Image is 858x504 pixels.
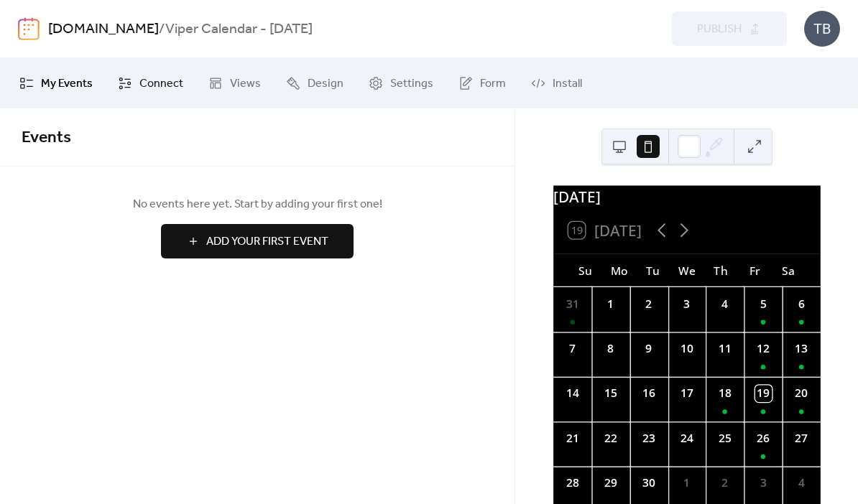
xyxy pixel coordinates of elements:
[41,75,93,93] span: My Events
[678,386,695,402] div: 17
[520,64,593,103] a: Install
[159,16,165,43] b: /
[640,475,657,491] div: 30
[793,296,809,312] div: 6
[198,64,272,103] a: Views
[716,475,733,491] div: 2
[602,475,619,491] div: 29
[678,475,695,491] div: 1
[640,430,657,447] div: 23
[564,475,581,491] div: 28
[716,386,733,402] div: 18
[139,75,183,93] span: Connect
[670,253,704,287] div: We
[564,340,581,357] div: 7
[704,253,737,287] div: Th
[358,64,444,103] a: Settings
[640,340,657,357] div: 9
[165,16,313,43] b: Viper Calendar - [DATE]
[793,475,809,491] div: 4
[107,64,194,103] a: Connect
[230,75,261,93] span: Views
[564,386,581,402] div: 14
[793,340,809,357] div: 13
[755,296,771,312] div: 5
[564,296,581,312] div: 31
[793,430,809,447] div: 27
[564,430,581,447] div: 21
[716,430,733,447] div: 25
[9,64,103,103] a: My Events
[22,224,493,258] a: Add Your First Event
[553,185,821,207] div: [DATE]
[678,296,695,312] div: 3
[390,75,433,93] span: Settings
[678,430,695,447] div: 24
[275,64,354,103] a: Design
[602,340,619,357] div: 8
[22,122,71,154] span: Events
[161,224,354,258] button: Add Your First Event
[737,253,771,287] div: Fr
[772,253,806,287] div: Sa
[568,253,602,287] div: Su
[48,16,159,43] a: [DOMAIN_NAME]
[602,296,619,312] div: 1
[716,296,733,312] div: 4
[678,340,695,357] div: 10
[755,475,771,491] div: 3
[448,64,517,103] a: Form
[602,386,619,402] div: 15
[755,430,771,447] div: 26
[553,75,582,93] span: Install
[308,75,343,93] span: Design
[602,430,619,447] div: 22
[206,233,328,251] span: Add Your First Event
[640,296,657,312] div: 2
[18,17,40,40] img: logo
[636,253,670,287] div: Tu
[640,386,657,402] div: 16
[793,386,809,402] div: 20
[716,340,733,357] div: 11
[804,11,840,47] div: TB
[480,75,506,93] span: Form
[755,386,771,402] div: 19
[755,340,771,357] div: 12
[22,196,493,213] span: No events here yet. Start by adding your first one!
[602,253,636,287] div: Mo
